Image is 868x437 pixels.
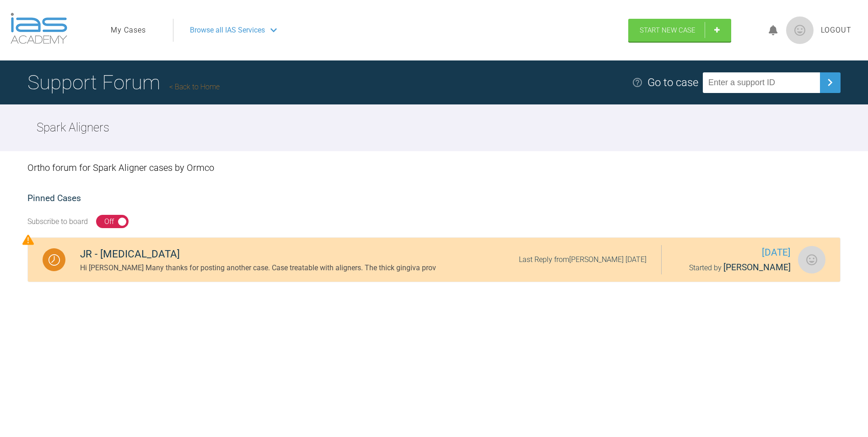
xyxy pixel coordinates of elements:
[27,191,841,206] h2: Pinned Cases
[723,262,791,273] span: [PERSON_NAME]
[519,254,647,266] div: Last Reply from [PERSON_NAME] [DATE]
[703,72,820,93] input: Enter a support ID
[632,77,643,88] img: help.e70b9f3d.svg
[647,74,698,91] div: Go to case
[80,246,436,262] div: JR - [MEDICAL_DATA]
[821,24,852,36] a: Logout
[676,261,791,275] div: Started by
[27,151,841,184] div: Ortho forum for Spark Aligner cases by Ormco
[37,118,109,137] h2: Spark Aligners
[111,24,146,36] a: My Cases
[823,75,837,90] img: chevronRight.28bd32b0.svg
[80,262,436,274] div: Hi [PERSON_NAME] Many thanks for posting another case. Case treatable with aligners. The thick gi...
[190,24,265,36] span: Browse all IAS Services
[49,254,60,266] img: Waiting
[104,216,114,228] div: Off
[27,237,841,282] a: WaitingJR - [MEDICAL_DATA]Hi [PERSON_NAME] Many thanks for posting another case. Case treatable w...
[798,246,825,273] img: Katie McKay
[676,245,791,260] span: [DATE]
[11,13,67,44] img: logo-light.3e3ef733.png
[27,216,88,228] div: Subscribe to board
[640,26,695,34] span: Start New Case
[169,82,220,91] a: Back to Home
[786,16,814,44] img: profile.png
[22,234,34,246] img: Priority
[628,19,731,42] a: Start New Case
[27,66,220,98] h1: Support Forum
